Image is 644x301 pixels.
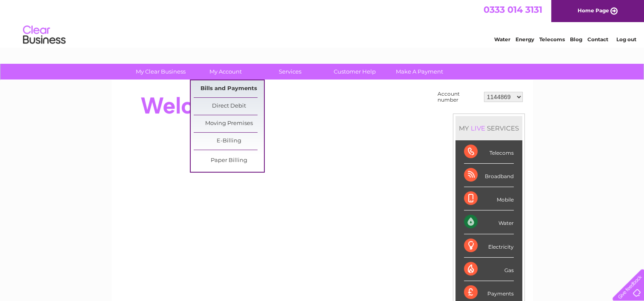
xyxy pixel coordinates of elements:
img: logo.png [23,22,66,48]
a: Water [494,36,510,43]
div: Electricity [464,234,514,258]
div: Mobile [464,187,514,210]
a: Customer Help [320,64,390,80]
a: Blog [570,36,582,43]
a: Make A Payment [384,64,455,80]
a: Direct Debit [194,98,264,115]
div: Clear Business is a trading name of Verastar Limited (registered in [GEOGRAPHIC_DATA] No. 3667643... [121,5,524,41]
a: 0333 014 3131 [484,4,542,15]
div: Gas [464,258,514,281]
div: Broadband [464,164,514,187]
div: MY SERVICES [455,116,522,140]
a: Services [255,64,325,80]
a: Energy [515,36,534,43]
a: Paper Billing [194,152,264,169]
a: My Clear Business [126,64,196,80]
a: Contact [587,36,608,43]
a: Moving Premises [194,115,264,132]
a: Telecoms [539,36,565,43]
div: Water [464,210,514,234]
div: LIVE [469,124,487,132]
div: Telecoms [464,140,514,164]
td: Account number [435,89,482,105]
a: My Account [190,64,260,80]
a: E-Billing [194,133,264,150]
a: Bills and Payments [194,80,264,97]
a: Log out [616,36,636,43]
